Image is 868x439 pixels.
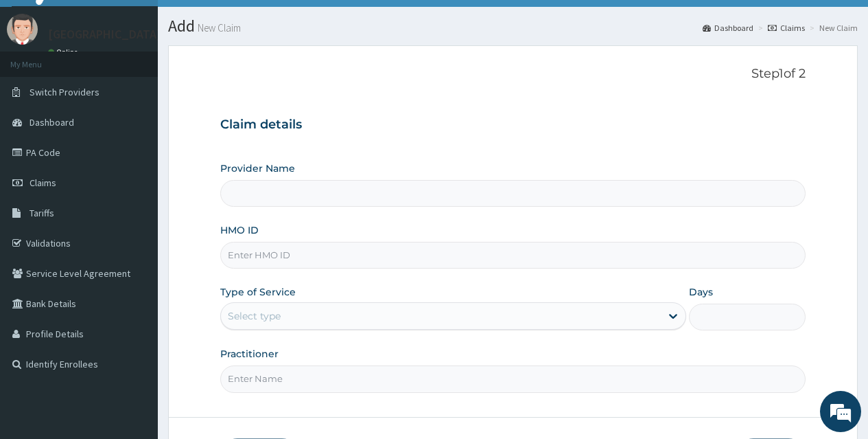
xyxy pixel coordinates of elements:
span: Claims [30,177,56,189]
input: Enter HMO ID [220,242,806,269]
p: Step 1 of 2 [220,67,806,82]
label: Practitioner [220,347,279,361]
label: HMO ID [220,223,259,237]
div: Select type [228,309,281,323]
label: Provider Name [220,161,295,175]
span: Switch Providers [30,86,99,98]
span: Tariffs [30,207,54,219]
li: New Claim [806,22,858,34]
small: New Claim [195,23,241,33]
a: Online [48,47,81,57]
label: Type of Service [220,285,296,299]
p: [GEOGRAPHIC_DATA] [48,28,161,41]
input: Enter Name [220,365,806,392]
span: Dashboard [30,116,74,128]
a: Dashboard [703,22,753,34]
h1: Add [168,17,858,35]
label: Days [689,285,713,299]
h3: Claim details [220,117,806,133]
img: User Image [7,14,38,45]
a: Claims [768,22,805,34]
